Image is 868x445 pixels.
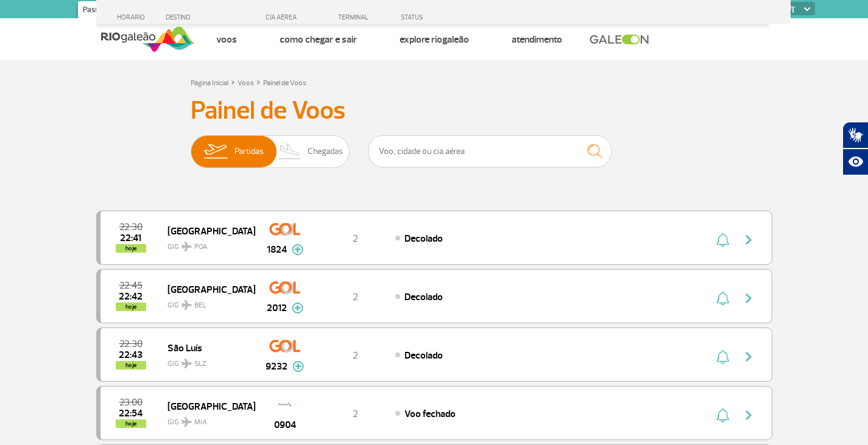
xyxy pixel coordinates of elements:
span: GIG [168,352,245,370]
img: mais-info-painel-voo.svg [292,361,304,372]
span: 2025-08-24 22:41:00 [120,234,141,242]
a: > [231,75,235,89]
span: 2012 [267,301,287,315]
img: sino-painel-voo.svg [716,408,729,422]
button: Abrir recursos assistivos. [842,149,868,175]
img: seta-direita-painel-voo.svg [741,349,756,364]
h3: Painel de Voos [191,96,678,126]
a: Atendimento [512,33,562,46]
img: sino-painel-voo.svg [716,291,729,306]
span: SLZ [194,359,206,370]
span: 2025-08-24 22:30:00 [119,340,143,348]
div: STATUS [395,13,494,21]
div: CIA AÉREA [255,13,316,21]
img: slider-embarque [196,136,235,167]
span: 0904 [274,418,296,432]
img: sino-painel-voo.svg [716,233,729,247]
span: 2 [353,349,358,362]
span: 9232 [266,359,288,374]
div: HORÁRIO [100,13,166,21]
span: hoje [116,303,146,311]
a: Como chegar e sair [280,33,357,46]
span: [GEOGRAPHIC_DATA] [168,398,245,414]
input: Voo, cidade ou cia aérea [368,135,612,167]
span: Decolado [404,291,443,303]
span: São Luís [168,340,245,356]
img: mais-info-painel-voo.svg [292,303,303,314]
span: GIG [168,235,245,253]
a: Painel de Voos [263,79,306,88]
span: Voo fechado [404,408,456,420]
div: TERMINAL [316,13,395,21]
img: seta-direita-painel-voo.svg [741,408,756,422]
img: sino-painel-voo.svg [716,349,729,364]
div: Plugin de acessibilidade da Hand Talk. [842,122,868,175]
span: [GEOGRAPHIC_DATA] [168,281,245,297]
span: 2025-08-24 23:00:00 [119,398,143,407]
span: 2 [353,408,358,420]
span: GIG [168,410,245,428]
span: 2 [353,291,358,303]
span: 2025-08-24 22:42:00 [119,292,143,301]
span: 2025-08-24 22:45:00 [119,281,143,290]
span: hoje [116,419,146,428]
span: MIA [194,417,207,428]
a: Voos [238,79,254,88]
span: Partidas [235,136,264,167]
span: GIG [168,293,245,311]
img: destiny_airplane.svg [182,300,192,310]
img: destiny_airplane.svg [182,417,192,427]
a: Explore RIOgaleão [400,33,469,46]
span: 2 [353,233,358,245]
span: Decolado [404,349,443,362]
span: 1824 [267,242,287,257]
img: mais-info-painel-voo.svg [292,244,303,255]
img: seta-direita-painel-voo.svg [741,291,756,306]
div: DESTINO [166,13,255,21]
a: > [256,75,261,89]
img: seta-direita-painel-voo.svg [741,233,756,247]
span: Chegadas [308,136,343,167]
span: 2025-08-24 22:43:00 [119,351,143,359]
span: hoje [116,361,146,370]
img: destiny_airplane.svg [182,242,192,251]
span: 2025-08-24 22:54:00 [119,409,143,418]
span: [GEOGRAPHIC_DATA] [168,223,245,239]
span: hoje [116,244,146,253]
span: BEL [194,300,206,311]
span: 2025-08-24 22:30:00 [119,223,143,231]
a: Passageiros [78,1,128,21]
span: Decolado [404,233,443,245]
button: Abrir tradutor de língua de sinais. [842,122,868,149]
img: slider-desembarque [272,136,308,167]
img: destiny_airplane.svg [182,359,192,368]
a: Página Inicial [191,79,228,88]
span: POA [194,242,208,253]
a: Voos [216,33,237,46]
